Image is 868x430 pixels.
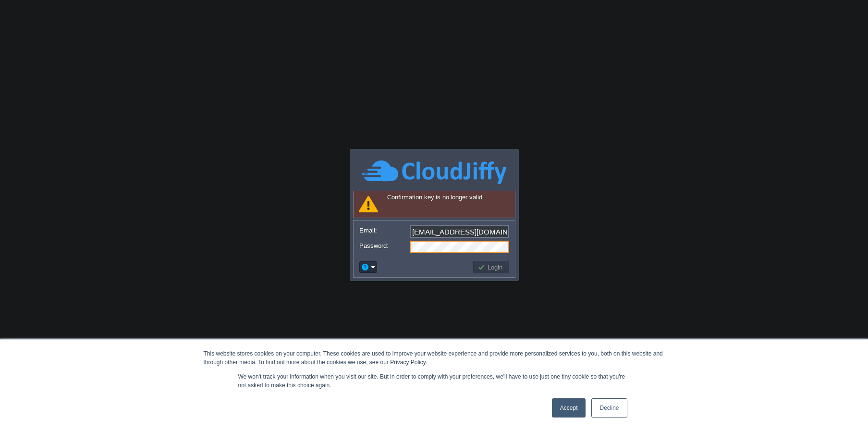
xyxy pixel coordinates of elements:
a: Decline [591,398,627,418]
div: This website stores cookies on your computer. These cookies are used to improve your website expe... [204,349,665,367]
button: Login [477,263,505,271]
a: Accept [552,398,586,418]
label: Email: [359,225,409,235]
img: CloudJiffy [362,159,506,185]
label: Password: [359,241,409,251]
p: We won't track your information when you visit our site. But in order to comply with your prefere... [238,372,630,390]
div: Confirmation key is no longer valid. [353,191,515,218]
